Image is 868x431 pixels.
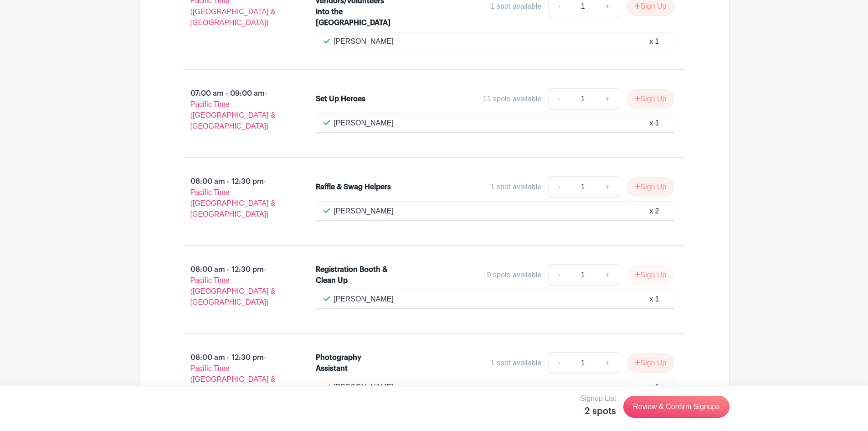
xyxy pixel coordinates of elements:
[649,294,659,305] div: x 1
[334,206,394,217] p: [PERSON_NAME]
[169,172,302,223] p: 08:00 am - 12:30 pm
[169,348,302,400] p: 08:00 am - 12:30 pm
[549,176,570,198] a: -
[549,264,570,286] a: -
[596,264,619,286] a: +
[649,118,659,129] div: x 1
[627,177,674,197] button: Sign Up
[491,182,541,192] div: 1 spot available
[491,358,541,369] div: 1 spot available
[627,353,674,373] button: Sign Up
[169,260,302,312] p: 08:00 am - 12:30 pm
[316,352,395,374] div: Photography Assistant
[596,88,619,110] a: +
[316,264,395,286] div: Registration Booth & Clean Up
[169,84,302,135] p: 07:00 am - 09:00 am
[483,93,541,104] div: 11 spots available
[316,93,365,104] div: Set Up Heroes
[491,1,541,12] div: 1 spot available
[649,36,659,47] div: x 1
[316,182,391,192] div: Raffle & Swag Helpers
[334,382,394,393] p: [PERSON_NAME]
[649,206,659,217] div: x 2
[623,396,729,418] a: Review & Confirm Signups
[549,88,570,110] a: -
[334,36,394,47] p: [PERSON_NAME]
[334,294,394,305] p: [PERSON_NAME]
[580,393,616,404] p: Signup List
[627,265,674,285] button: Sign Up
[487,270,541,280] div: 9 spots available
[627,89,674,109] button: Sign Up
[334,118,394,129] p: [PERSON_NAME]
[596,176,619,198] a: +
[580,406,616,417] h5: 2 spots
[649,382,659,393] div: x 1
[596,352,619,374] a: +
[549,352,570,374] a: -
